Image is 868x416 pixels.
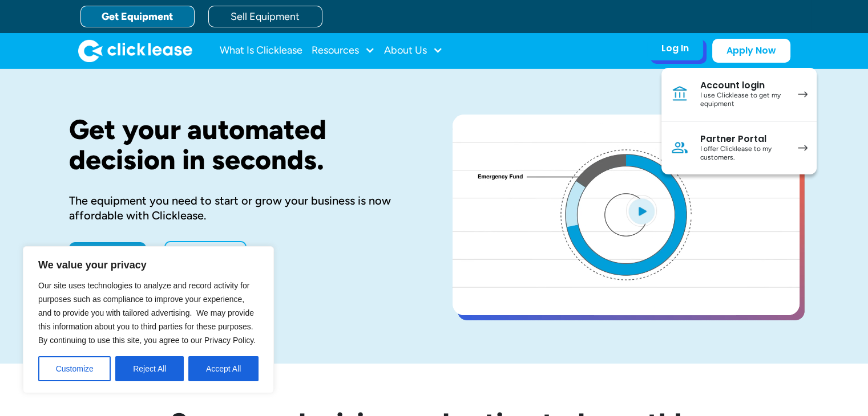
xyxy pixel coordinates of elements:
[38,356,111,381] button: Customize
[661,121,817,174] a: Partner PortalI offer Clicklease to my customers.
[38,281,256,345] span: Our site uses technologies to analyze and record activity for purposes such as compliance to impr...
[208,6,322,27] a: Sell Equipment
[453,115,800,315] a: open lightbox
[69,115,416,175] h1: Get your automated decision in seconds.
[626,195,657,227] img: Blue play button logo on a light blue circular background
[798,145,808,151] img: arrow
[671,85,689,103] img: Bank icon
[661,43,689,54] div: Log In
[38,258,259,272] p: We value your privacy
[700,145,786,162] div: I offer Clicklease to my customers.
[700,80,786,91] div: Account login
[798,91,808,97] img: arrow
[78,39,192,62] img: Clicklease logo
[661,68,817,121] a: Account loginI use Clicklease to get my equipment
[80,6,195,27] a: Get Equipment
[164,241,247,266] a: Learn More
[700,133,786,145] div: Partner Portal
[115,356,184,381] button: Reject All
[700,91,786,109] div: I use Clicklease to get my equipment
[312,39,375,62] div: Resources
[188,356,259,381] button: Accept All
[23,246,274,393] div: We value your privacy
[671,138,689,157] img: Person icon
[78,39,192,62] a: home
[69,193,416,223] div: The equipment you need to start or grow your business is now affordable with Clicklease.
[220,39,302,62] a: What Is Clicklease
[69,242,146,265] a: Apply Now
[661,68,817,174] nav: Log In
[384,39,443,62] div: About Us
[712,39,790,63] a: Apply Now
